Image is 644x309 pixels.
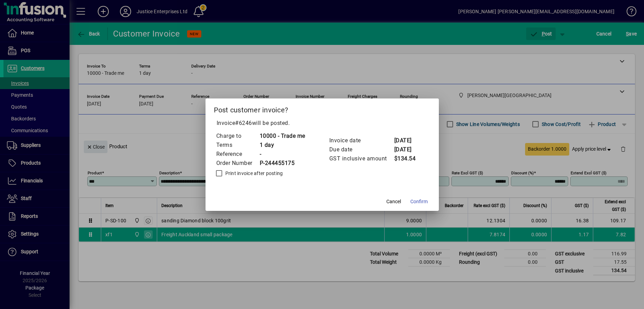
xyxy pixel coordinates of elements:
td: P-244455175 [259,159,305,168]
td: Reference [216,150,259,159]
label: Print invoice after posting [224,170,283,177]
td: Order Number [216,159,259,168]
td: 1 day [259,141,305,150]
span: Cancel [386,198,401,205]
td: Charge to [216,132,259,141]
p: Invoice will be posted . [214,119,430,127]
h2: Post customer invoice? [206,98,439,119]
td: [DATE] [394,136,422,145]
button: Confirm [408,196,430,208]
td: Invoice date [329,136,394,145]
td: GST inclusive amount [329,154,394,163]
td: 10000 - Trade me [259,132,305,141]
td: $134.54 [394,154,422,163]
span: #6246 [235,120,252,126]
td: Terms [216,141,259,150]
button: Cancel [383,196,405,208]
td: [DATE] [394,145,422,154]
td: Due date [329,145,394,154]
td: - [259,150,305,159]
span: Confirm [410,198,428,205]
